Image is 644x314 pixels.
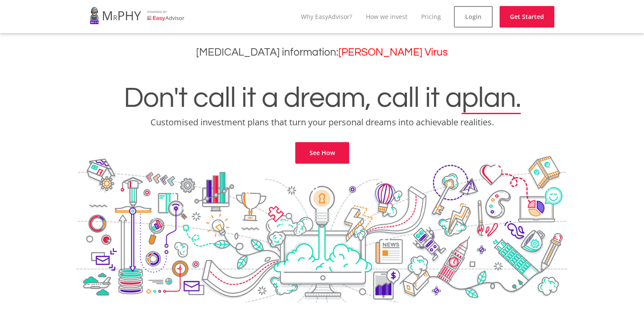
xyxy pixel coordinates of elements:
h1: Don't call it a dream, call it a [6,84,638,113]
a: Why EasyAdvisor? [301,12,352,21]
a: Login [454,6,493,28]
p: Customised investment plans that turn your personal dreams into achievable realities. [6,116,638,128]
a: Get Started [500,6,554,28]
span: plan. [462,84,521,113]
a: See How [295,142,349,164]
a: How we invest [366,12,407,21]
a: Pricing [421,12,441,21]
a: [PERSON_NAME] Virus [338,47,448,58]
h3: [MEDICAL_DATA] information: [6,46,638,59]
